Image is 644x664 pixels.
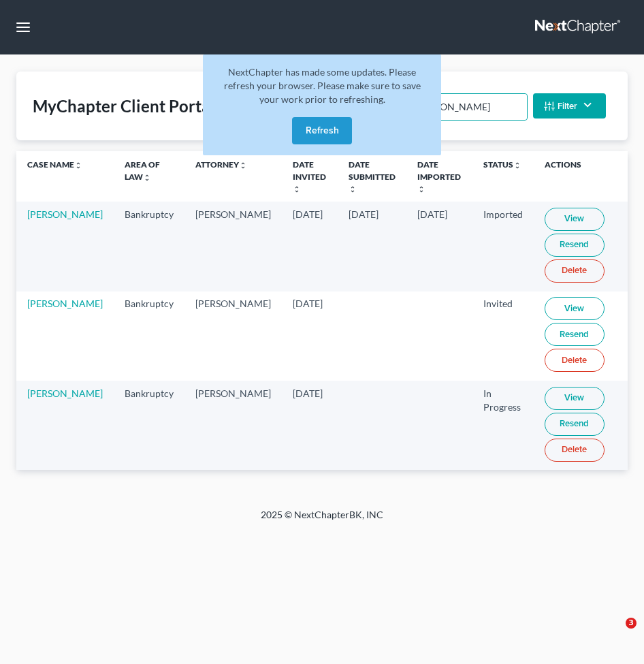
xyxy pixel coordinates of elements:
[184,202,282,291] td: [PERSON_NAME]
[545,234,605,257] a: Resend
[545,413,605,436] a: Resend
[417,208,447,220] span: [DATE]
[224,66,421,105] span: NextChapter has made some updates. Please refresh your browser. Please make sure to save your wor...
[114,381,184,470] td: Bankruptcy
[545,387,605,410] a: View
[534,151,628,202] th: Actions
[417,159,461,193] a: Date Importedunfold_more
[545,297,605,320] a: View
[77,508,567,533] div: 2025 © NextChapterBK, INC
[545,323,605,346] a: Resend
[545,208,605,231] a: View
[472,381,534,470] td: In Progress
[349,159,396,193] a: Date Submittedunfold_more
[545,349,605,372] a: Delete
[483,159,521,170] a: Statusunfold_more
[114,202,184,291] td: Bankruptcy
[349,208,379,220] span: [DATE]
[184,291,282,381] td: [PERSON_NAME]
[626,618,637,629] span: 3
[545,259,605,283] a: Delete
[410,94,526,120] input: Search...
[27,298,103,309] a: [PERSON_NAME]
[114,291,184,381] td: Bankruptcy
[74,161,82,170] i: unfold_more
[184,381,282,470] td: [PERSON_NAME]
[293,185,301,193] i: unfold_more
[349,185,357,193] i: unfold_more
[598,618,630,650] iframe: Intercom live chat
[293,208,323,220] span: [DATE]
[125,159,160,181] a: Area of Lawunfold_more
[292,117,352,144] button: Refresh
[545,439,605,462] a: Delete
[27,388,103,399] a: [PERSON_NAME]
[27,159,82,170] a: Case Nameunfold_more
[33,95,215,117] div: MyChapter Client Portal
[293,159,326,193] a: Date Invitedunfold_more
[417,185,425,193] i: unfold_more
[293,298,323,309] span: [DATE]
[472,202,534,291] td: Imported
[472,291,534,381] td: Invited
[143,174,151,182] i: unfold_more
[195,159,247,170] a: Attorneyunfold_more
[293,388,323,399] span: [DATE]
[27,208,103,220] a: [PERSON_NAME]
[513,161,521,170] i: unfold_more
[533,93,606,118] button: Filter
